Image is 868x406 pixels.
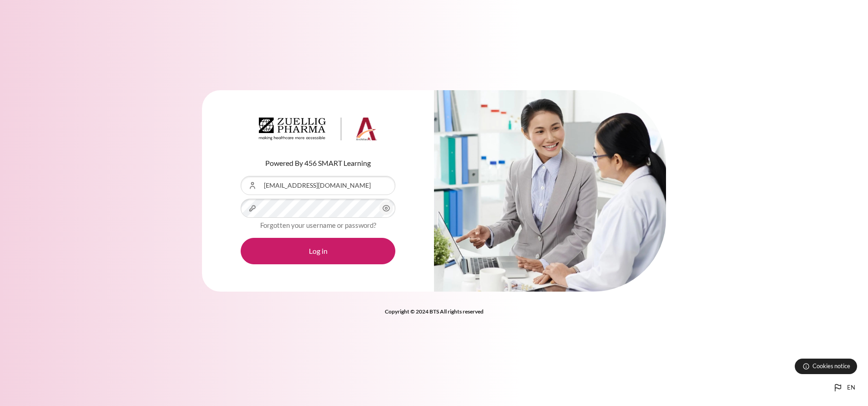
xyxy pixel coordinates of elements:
[829,379,859,397] button: Languages
[795,359,857,374] button: Cookies notice
[259,118,377,144] a: Architeck
[260,221,376,229] a: Forgotten your username or password?
[847,383,855,392] span: en
[241,238,395,264] button: Log in
[259,118,377,140] img: Architeck
[241,158,395,169] p: Powered By 456 SMART Learning
[385,308,484,315] strong: Copyright © 2024 BTS All rights reserved
[812,362,850,370] span: Cookies notice
[241,176,395,195] input: Username or Email Address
